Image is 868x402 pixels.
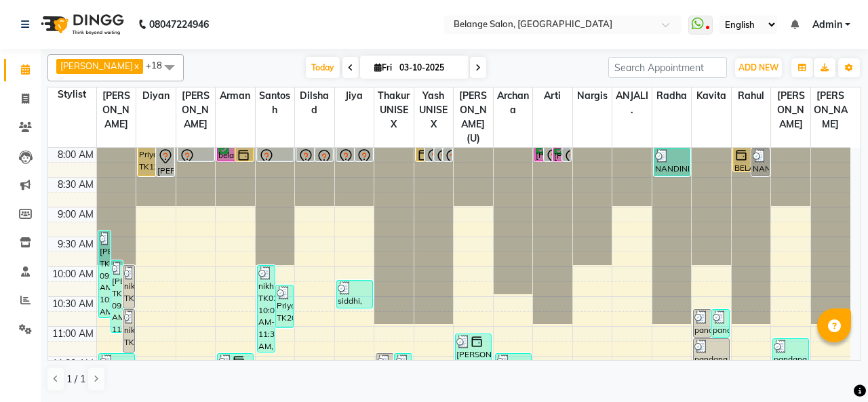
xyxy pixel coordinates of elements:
div: Stylist [48,87,96,102]
span: Nargis [573,87,612,104]
span: Arman [216,87,255,104]
div: 11:30 AM [50,357,96,371]
span: Santosh [256,87,295,119]
b: 08047224946 [149,5,209,43]
div: [PERSON_NAME], TK22, 09:55 AM-11:10 AM, Hair cut - Hair cut (M) (₹400),Innoa Hair colour - M (₹1500) [111,261,122,332]
div: pandana, TK14, 11:15 AM-11:45 AM, Pedicure - Classic (only cleaning,scrubing) [694,339,729,367]
span: Jiya [335,87,374,104]
div: 8:30 AM [55,178,96,192]
div: [PERSON_NAME], TK42, 07:45 AM-08:15 AM, Hair wash - Medium - (F) [425,148,433,161]
span: Kavita [692,87,731,104]
div: 10:30 AM [50,297,96,311]
div: pandana, TK14, 10:45 AM-11:15 AM, Manicure - Classic [694,310,711,337]
div: 9:30 AM [55,237,96,252]
div: BELANGE [DEMOGRAPHIC_DATA] [DEMOGRAPHIC_DATA], TK39, 07:45 AM-08:25 AM, Gel Polish (Hands/feet) [734,148,751,171]
div: [PERSON_NAME], TK19, 11:30 AM-12:15 PM, [PERSON_NAME] Styling (₹300) [218,354,253,396]
div: [PERSON_NAME], TK22, 11:10 AM-11:40 AM, Blow Dry Straight - Medium (₹500) [456,334,491,361]
span: [PERSON_NAME] (U) [454,87,493,147]
div: NANDINI, TK49, 08:00 AM-08:30 AM, Nails - Regular Nail Paint (Feet/Hands) [752,148,769,176]
div: 8:00 AM [55,148,96,162]
span: Thakur UNISEX [374,87,414,133]
iframe: chat widget [811,348,854,388]
div: [PERSON_NAME], TK08, 07:45 AM-08:15 AM, Blow Dry Straight - Medium [297,148,314,161]
div: [PERSON_NAME], TK08, 07:45 AM-08:15 AM, Kerastase - Fusio Dose (Deep Conditioning) [178,148,214,161]
div: 9:00 AM [55,207,96,222]
input: Search Appointment [608,57,727,78]
div: [PERSON_NAME], TK18, 09:25 AM-10:55 AM, Hair cut - Hair cut (M) (₹400),[PERSON_NAME] Styling (₹300) [99,231,110,317]
div: [PERSON_NAME] Single, TK09, 07:30 AM-08:30 AM, Hair cut (Wash + Blow dry) [157,148,174,176]
span: 1 / 1 [66,372,85,386]
div: [PERSON_NAME], TK17, 06:45 AM-08:15 AM, Straightnening - Short [337,148,354,161]
div: 11:00 AM [50,327,96,341]
div: [PERSON_NAME], TK08, 08:00 AM-08:15 AM, Threading - Any one (Eyebrow/Upperlip/lowerlip/chin) [443,148,452,161]
button: ADD NEW [735,58,782,77]
span: [PERSON_NAME] [60,60,133,71]
div: belange, TK10, 07:45 AM-08:15 AM, Hair cut - Hair cut (M) [218,148,235,161]
span: Radha [652,87,692,104]
img: logo [35,5,127,43]
div: nikhil, TK02, 10:00 AM-11:30 AM, [PERSON_NAME] Styling,Hair cut - Hair cut (M) [258,266,275,352]
div: 10:00 AM [50,267,96,281]
span: +18 [146,60,172,71]
div: pandana, TK14, 11:15 AM-11:45 AM, Manicure - Aroma [773,339,808,367]
div: [PERSON_NAME], TK36, 08:00 AM-08:15 AM, Threading - Any one (Eyebrow/Upperlip/lowerlip/chin) [553,148,561,161]
span: Rahul [732,87,771,104]
span: [PERSON_NAME] [97,87,136,133]
div: [PERSON_NAME], TK08, 08:00 AM-08:15 AM, Hair wash - Medium - (F) [315,148,332,161]
span: dilshad [295,87,334,119]
div: [PERSON_NAME], TK45, 07:45 AM-08:15 AM, Waxing - Sidelocks [545,148,553,161]
span: Fri [371,62,395,73]
div: Priyanka, TK12, 07:45 AM-08:15 AM, Hair cut (Wash + Blow dry) [355,148,372,161]
div: vinay, TK03, 07:45 AM-08:15 AM, [PERSON_NAME] Styling [258,148,293,161]
span: [PERSON_NAME] [176,87,216,133]
span: [PERSON_NAME] [771,87,810,133]
div: siddhi, TK15, 10:15 AM-10:45 AM, Hair wash - Medium - (F) (₹500) [337,281,372,308]
div: [PERSON_NAME], TK36, 07:15 AM-08:15 AM, Chocolate wax - Any One (Full Arms/Half legs/Half back/Ha... [535,148,543,161]
div: [PERSON_NAME], TK43, 07:45 AM-08:15 AM, [PERSON_NAME] Styling [236,148,253,161]
div: nikhil, TK02, 10:45 AM-11:30 AM, [PERSON_NAME] Styling [123,310,134,352]
span: diyan [136,87,176,104]
span: Admin [812,18,842,32]
div: Priyanka, TK20, 10:20 AM-11:05 AM, Hair cut - Hair cut (M) (₹400) [276,285,293,327]
div: BELANGE [DEMOGRAPHIC_DATA] [DEMOGRAPHIC_DATA], TK39, 07:00 AM-08:15 AM, Global Colour (Inoa) - To... [416,148,425,161]
div: nikhil, TK02, 10:00 AM-10:45 AM, Hair cut - Hair cut (M) [123,266,134,308]
span: [PERSON_NAME] [811,87,850,133]
a: x [133,60,139,71]
span: ADD NEW [738,62,778,73]
span: Yash UNISEX [414,87,454,133]
div: [PERSON_NAME], TK08, 08:00 AM-08:15 AM, Threading - Any one (Eyebrow/Upperlip/lowerlip/chin) [435,148,443,161]
span: Arti [533,87,572,104]
div: pandana, TK14, 10:45 AM-11:15 AM, Pedicure - Aroma (₹1100) [712,310,729,337]
input: 2025-10-03 [395,58,463,78]
div: Sumaiya N, TK01, 08:00 AM-08:15 AM, Body Services - Shine Therapy - Any one (Arms/Legs/Back) [563,148,571,161]
div: NANDINI, TK49, 08:00 AM-08:30 AM, Underarms - Chocolate (₹300) [654,148,690,176]
div: Priyanka, TK12, 07:30 AM-08:30 AM, Hair cut (Wash + Blow dry) [138,148,155,176]
span: Today [306,57,340,78]
div: Anil, TK04, 11:30 AM-12:00 PM, Aroma Massage (60 mins) [496,354,531,381]
span: Archana [494,87,533,119]
span: ANJALI. [612,87,652,119]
